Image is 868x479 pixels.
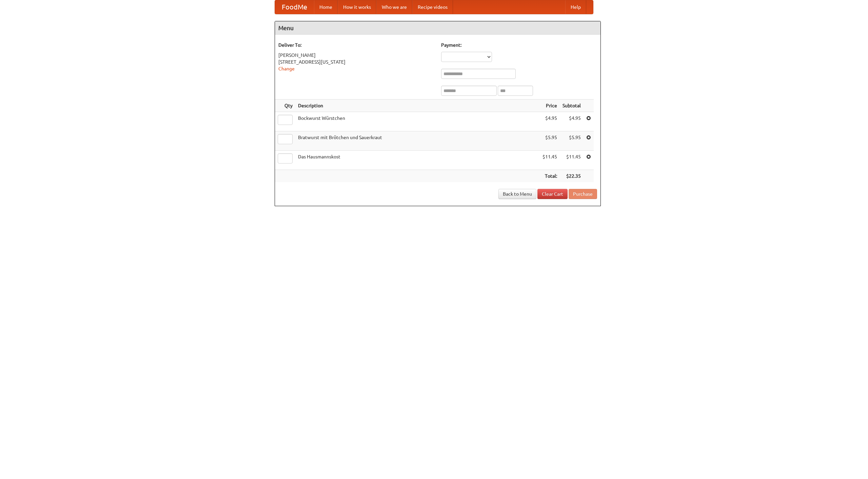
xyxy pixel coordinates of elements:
[540,100,560,112] th: Price
[540,170,560,182] th: Total:
[278,59,434,65] div: [STREET_ADDRESS][US_STATE]
[412,0,453,14] a: Recipe videos
[537,189,568,199] a: Clear Cart
[338,0,376,14] a: How it works
[560,151,584,170] td: $11.45
[278,42,434,48] h5: Deliver To:
[560,131,584,151] td: $5.95
[295,151,540,170] td: Das Hausmannskost
[295,112,540,131] td: Bockwurst Würstchen
[540,131,560,151] td: $5.95
[569,189,597,199] button: Purchase
[560,170,584,182] th: $22.35
[540,151,560,170] td: $11.45
[278,66,295,71] a: Change
[376,0,412,14] a: Who we are
[295,100,540,112] th: Description
[498,189,536,199] a: Back to Menu
[441,42,597,48] h5: Payment:
[314,0,338,14] a: Home
[560,100,584,112] th: Subtotal
[565,0,586,14] a: Help
[560,112,584,131] td: $4.95
[540,112,560,131] td: $4.95
[275,0,314,14] a: FoodMe
[275,100,295,112] th: Qty
[278,52,434,59] div: [PERSON_NAME]
[295,131,540,151] td: Bratwurst mit Brötchen und Sauerkraut
[275,21,600,35] h4: Menu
